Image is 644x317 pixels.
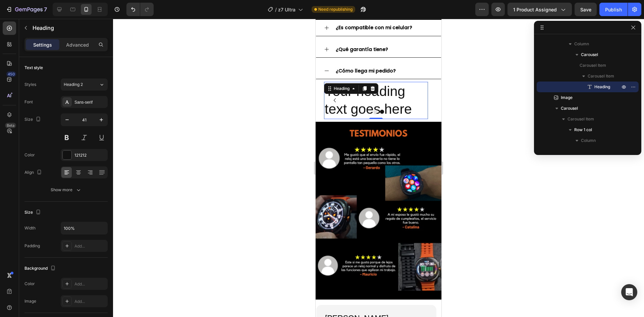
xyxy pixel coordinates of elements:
[6,71,16,77] div: 450
[51,187,82,193] div: Show more
[61,222,107,234] input: Auto
[513,6,557,13] span: 1 product assigned
[581,137,596,144] span: Column
[24,152,35,158] div: Color
[74,99,106,105] div: Sans-serif
[3,3,50,16] button: 7
[74,299,106,305] div: Add...
[9,294,113,306] h2: [PERSON_NAME]
[24,208,42,217] div: Size
[605,6,622,13] div: Publish
[24,99,33,105] div: Font
[561,105,578,112] span: Carousel
[5,123,16,128] div: Beta
[24,115,42,124] div: Size
[275,6,277,13] span: /
[74,281,106,287] div: Add...
[24,298,36,304] div: Image
[24,184,108,196] button: Show more
[24,82,36,88] div: Styles
[588,73,614,80] span: Carousel Item
[24,281,35,287] div: Color
[574,41,589,47] span: Column
[24,168,43,177] div: Align
[574,126,592,133] span: Row 1 col
[24,225,36,231] div: Width
[74,243,106,249] div: Add...
[575,3,597,16] button: Save
[64,82,83,88] span: Heading 2
[594,84,610,90] span: Heading
[33,24,105,32] p: Heading
[126,3,154,16] div: Undo/Redo
[568,116,594,122] span: Carousel Item
[66,41,89,48] p: Advanced
[24,65,43,71] div: Text style
[561,94,573,101] span: Image
[24,264,57,273] div: Background
[24,243,40,249] div: Padding
[318,6,353,12] span: Need republishing
[580,62,606,69] span: Carousel Item
[580,7,591,12] span: Save
[44,5,47,13] p: 7
[581,51,598,58] span: Carousel
[74,152,106,158] div: 121212
[507,3,572,16] button: 1 product assigned
[278,6,296,13] span: z7 Ultra
[33,41,52,48] p: Settings
[316,19,441,317] iframe: Design area
[599,3,628,16] button: Publish
[61,78,108,91] button: Heading 2
[621,284,637,300] div: Open Intercom Messenger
